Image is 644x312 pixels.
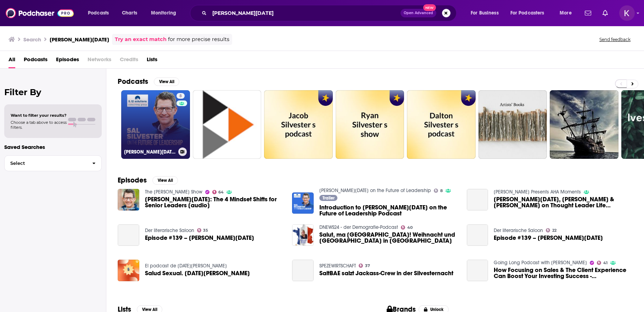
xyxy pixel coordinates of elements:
[4,87,102,97] h2: Filter By
[552,229,556,232] span: 22
[118,176,178,185] a: EpisodesView All
[147,54,157,68] a: Lists
[494,235,603,241] span: Episode #139 – [PERSON_NAME][DATE]
[118,189,139,210] img: Sal Silvester: The 4 Mindset Shifts for Senior Leaders [audio]
[510,8,544,18] span: For Podcasters
[494,267,633,279] span: How Focusing on Sales & The Client Experience Can Boost Your Investing Success - [PERSON_NAME][DATE]
[203,229,208,232] span: 35
[152,176,178,185] button: View All
[24,54,47,68] a: Podcasts
[292,260,314,281] a: SaltBAE salzt Jackass-Crew in der Silvesternacht
[145,189,202,195] a: The Dov Baron Show
[597,261,607,265] a: 41
[466,7,508,19] button: open menu
[467,260,488,281] a: How Focusing on Sales & The Client Experience Can Boost Your Investing Success - Jordan Silvester
[319,270,453,276] a: SaltBAE salzt Jackass-Crew in der Silvesternacht
[118,176,147,185] h2: Episodes
[407,226,413,229] span: 40
[619,5,635,21] span: Logged in as kwignall
[145,263,227,269] a: El podcast de Silvester Nikolaev Sapundz
[145,270,250,276] span: Salud Sexual. [DATE][PERSON_NAME]
[359,264,370,268] a: 37
[4,144,102,150] p: Saved Searches
[56,54,79,68] a: Episodes
[546,228,556,232] a: 22
[401,9,436,17] button: Open AdvancedNew
[145,196,284,208] a: Sal Silvester: The 4 Mindset Shifts for Senior Leaders [audio]
[292,192,314,214] img: Introduction to Sal Silvester on the Future of Leadership Podcast
[118,77,179,86] a: PodcastsView All
[471,8,499,18] span: For Business
[122,8,137,18] span: Charts
[209,7,401,19] input: Search podcasts, credits, & more...
[117,7,141,19] a: Charts
[619,5,635,21] img: User Profile
[292,224,314,246] a: Salut, ma France! Weihnacht und Silvester in Frankreich
[118,224,139,246] a: Episode #139 – Saloon-Silvester
[145,196,284,208] span: [PERSON_NAME][DATE]: The 4 Mindset Shifts for Senior Leaders [audio]
[319,204,458,216] a: Introduction to Sal Silvester on the Future of Leadership Podcast
[319,232,458,244] span: Salut, ma [GEOGRAPHIC_DATA]! Weihnacht und [GEOGRAPHIC_DATA] in [GEOGRAPHIC_DATA]
[494,196,633,208] a: Sal Silvester, Patrick Reilly & Tracey Jones on Thought Leader Life Credibility Specials
[323,196,335,200] span: Trailer
[494,196,633,208] span: [PERSON_NAME][DATE], [PERSON_NAME] & [PERSON_NAME] on Thought Leader Life Credibility Specials
[146,7,185,19] button: open menu
[423,4,436,11] span: New
[319,204,458,216] span: Introduction to [PERSON_NAME][DATE] on the Future of Leadership Podcast
[5,161,86,166] span: Select
[9,54,15,68] a: All
[118,260,139,281] img: Salud Sexual. Silvester Nikolaev Sapundzhiev
[319,263,356,269] a: SPEZEWIRTSCHAFT
[88,54,111,68] span: Networks
[494,267,633,279] a: How Focusing on Sales & The Client Experience Can Boost Your Investing Success - Jordan Silvester
[600,7,611,19] a: Show notifications dropdown
[560,8,572,18] span: More
[50,36,109,43] h3: [PERSON_NAME][DATE]
[319,187,431,193] a: Sal Silvester on the Future of Leadership
[494,260,587,266] a: Going Long Podcast with Billy Keels
[494,235,603,241] a: Episode #139 – Saloon-Silvester
[494,227,543,233] a: Der literarische Saloon
[83,7,118,19] button: open menu
[467,224,488,246] a: Episode #139 – Saloon-Silvester
[404,11,433,15] span: Open Advanced
[4,155,102,171] button: Select
[440,189,443,192] span: 8
[151,8,176,18] span: Monitoring
[319,232,458,244] a: Salut, ma France! Weihnacht und Silvester in Frankreich
[365,264,370,267] span: 37
[145,235,254,241] a: Episode #139 – Saloon-Silvester
[179,93,182,100] span: 8
[115,35,167,44] a: Try an exact match
[494,189,581,195] a: Mitchell Levy Presents AHA Moments
[434,189,443,193] a: 8
[88,8,109,18] span: Podcasts
[619,5,635,21] button: Show profile menu
[218,191,224,194] span: 64
[603,261,607,265] span: 41
[6,6,74,20] img: Podchaser - Follow, Share and Rate Podcasts
[401,225,413,230] a: 40
[319,224,398,230] a: DNEWS24 - der Demografie-Podcast
[168,35,229,44] span: for more precise results
[154,77,179,86] button: View All
[177,93,185,99] a: 8
[145,235,254,241] span: Episode #139 – [PERSON_NAME][DATE]
[197,5,463,21] div: Search podcasts, credits, & more...
[212,190,224,194] a: 64
[197,228,208,232] a: 35
[11,113,67,118] span: Want to filter your results?
[597,36,633,42] button: Send feedback
[467,189,488,210] a: Sal Silvester, Patrick Reilly & Tracey Jones on Thought Leader Life Credibility Specials
[11,120,67,130] span: Choose a tab above to access filters.
[555,7,581,19] button: open menu
[23,36,41,43] h3: Search
[120,54,138,68] span: Credits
